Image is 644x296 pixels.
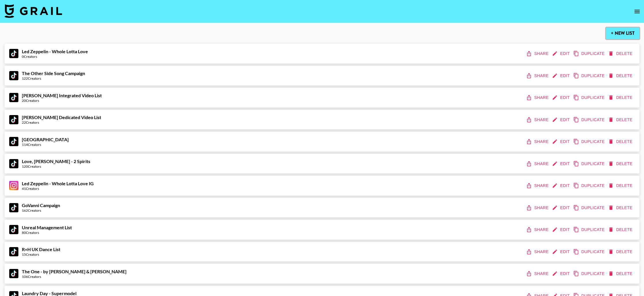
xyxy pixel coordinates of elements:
[22,274,126,279] div: 106 Creators
[607,180,635,191] button: delete
[22,269,126,274] strong: The One - by [PERSON_NAME] & [PERSON_NAME]
[607,48,635,59] button: delete
[607,268,635,279] button: delete
[9,71,18,80] img: TikTok
[22,137,69,142] strong: [GEOGRAPHIC_DATA]
[607,92,635,103] button: delete
[551,92,572,103] button: edit
[572,70,607,81] button: duplicate
[22,142,69,147] div: 114 Creators
[607,224,635,235] button: delete
[525,48,551,59] button: share
[22,70,85,76] strong: The Other Side Song Campaign
[572,158,607,169] button: duplicate
[551,136,572,147] button: edit
[572,114,607,125] button: duplicate
[525,247,551,257] button: share
[572,203,607,213] button: duplicate
[22,76,85,81] div: 122 Creators
[22,49,88,54] strong: Led Zeppelin - Whole Lotta Love
[551,114,572,125] button: edit
[572,268,607,279] button: duplicate
[525,268,551,279] button: share
[551,268,572,279] button: edit
[607,70,635,81] button: delete
[525,224,551,235] button: share
[22,203,60,208] strong: GoVanni Campaign
[551,203,572,213] button: edit
[9,159,18,168] img: TikTok
[525,114,551,125] button: share
[525,70,551,81] button: share
[572,92,607,103] button: duplicate
[572,136,607,147] button: duplicate
[22,54,88,59] div: 0 Creators
[22,225,72,230] strong: Unreal Management List
[572,224,607,235] button: duplicate
[9,115,18,124] img: TikTok
[9,49,18,58] img: TikTok
[22,114,101,120] strong: [PERSON_NAME] Dedicated Video List
[9,137,18,146] img: TikTok
[607,247,635,257] button: delete
[606,28,639,39] button: + New List
[572,247,607,257] button: duplicate
[22,186,94,191] div: 41 Creators
[551,247,572,257] button: edit
[22,93,102,98] strong: [PERSON_NAME] Integrated Video List
[631,6,643,17] button: open drawer
[551,48,572,59] button: edit
[525,92,551,103] button: share
[22,164,90,169] div: 120 Creators
[607,158,635,169] button: delete
[551,158,572,169] button: edit
[607,114,635,125] button: delete
[551,180,572,191] button: edit
[551,70,572,81] button: edit
[22,120,101,125] div: 22 Creators
[572,180,607,191] button: duplicate
[22,252,60,257] div: 15 Creators
[572,48,607,59] button: duplicate
[22,230,72,235] div: 80 Creators
[525,203,551,213] button: share
[9,247,18,256] img: TikTok
[22,291,76,296] strong: Laundry Day - Supermodel
[5,4,62,18] img: Grail Talent
[525,180,551,191] button: share
[22,247,60,252] strong: R+H UK Dance List
[525,158,551,169] button: share
[607,136,635,147] button: delete
[9,93,18,102] img: TikTok
[607,203,635,213] button: delete
[9,269,18,278] img: TikTok
[22,208,60,213] div: 162 Creators
[22,98,102,103] div: 20 Creators
[525,136,551,147] button: share
[9,181,18,190] img: Instagram
[9,225,18,234] img: TikTok
[551,224,572,235] button: edit
[9,203,18,212] img: TikTok
[22,181,94,186] strong: Led Zeppelin - Whole Lotta Love IG
[22,158,90,164] strong: Love, [PERSON_NAME] - 2 Spirits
